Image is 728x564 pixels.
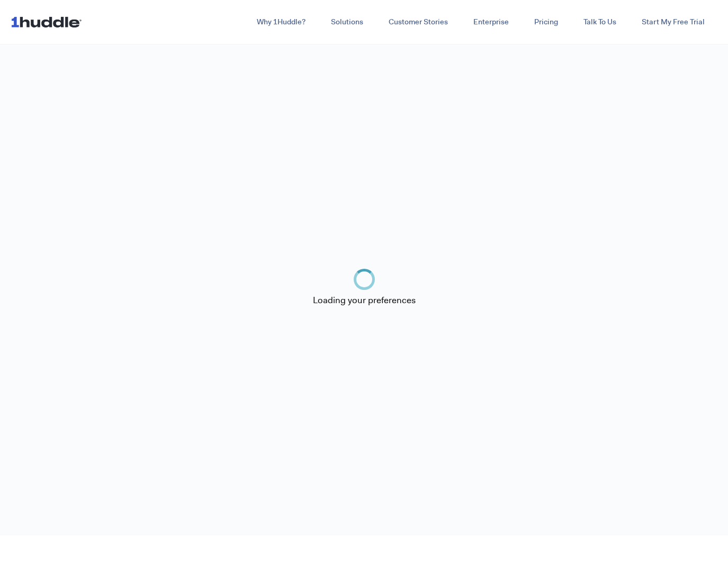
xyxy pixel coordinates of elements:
div: Navigation Menu [97,13,717,32]
a: Solutions [318,13,376,32]
a: Why 1Huddle? [244,13,318,32]
a: Start My Free Trial [629,13,717,32]
a: Talk To Us [571,13,629,32]
a: Customer Stories [376,13,461,32]
a: Enterprise [461,13,522,32]
img: 1huddle [11,12,86,32]
div: Loading your preferences [309,290,420,311]
a: Pricing [522,13,571,32]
